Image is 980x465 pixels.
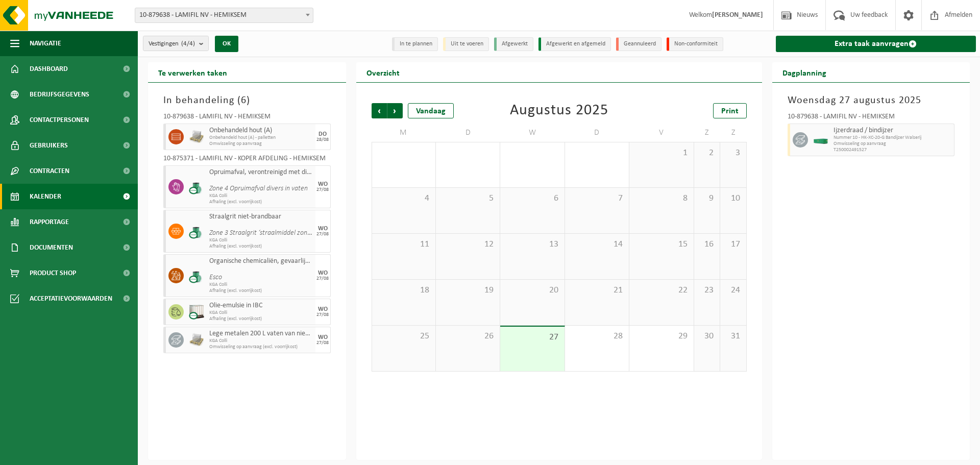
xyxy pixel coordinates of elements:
div: WO [318,226,328,232]
span: Vorige [372,103,387,118]
span: Acceptatievoorwaarden [30,286,112,311]
img: LP-PA-00000-WDN-11 [189,332,204,348]
span: Nummer 10 - HK-XC-20-G Bandijzer Walserij [834,135,952,141]
div: 10-879638 - LAMIFIL NV - HEMIKSEM [788,113,955,124]
span: Vestigingen [149,36,195,52]
span: Product Shop [30,260,76,286]
div: 27/08 [316,340,329,346]
span: 21 [570,285,624,296]
a: Print [713,103,747,118]
span: 23 [699,285,715,296]
span: 14 [570,239,624,250]
span: Gebruikers [30,133,68,158]
div: 27/08 [316,232,329,237]
span: 29 [634,331,688,342]
span: T250002491527 [834,147,952,153]
div: 28/08 [316,137,329,142]
span: 3 [725,148,741,159]
li: Afgewerkt [494,37,533,51]
span: Ijzerdraad / bindijzer [834,127,952,135]
h2: Overzicht [356,62,410,82]
span: Rapportage [30,209,69,235]
li: Non-conformiteit [667,37,723,51]
h2: Dagplanning [772,62,837,82]
span: 10 [725,193,741,204]
div: DO [318,131,327,137]
span: KGA Colli [209,282,313,288]
span: KGA Colli [209,310,313,316]
td: Z [694,124,720,142]
li: Uit te voeren [443,37,489,51]
i: Zone 3 Straalgrit ‘straalmiddel zonder filterdoek’ [209,229,348,237]
span: 28 [570,331,624,342]
div: WO [318,181,328,187]
span: Omwisseling op aanvraag [209,141,313,147]
span: 15 [634,239,688,250]
div: 27/08 [316,187,329,192]
span: 11 [377,239,430,250]
span: KGA Colli [209,237,313,243]
img: PB-OT-0200-CU [189,179,204,194]
td: Z [720,124,746,142]
div: Augustus 2025 [510,103,608,118]
span: 19 [441,285,495,296]
span: Kalender [30,184,61,209]
span: KGA Colli [209,338,313,344]
span: Onbehandeld hout (A) [209,127,313,135]
span: 30 [699,331,715,342]
div: WO [318,270,328,276]
span: Documenten [30,235,73,260]
i: Zone 4 Opruimafval divers in vaten [209,185,308,192]
span: 26 [441,331,495,342]
span: Bedrijfsgegevens [30,82,89,107]
span: Print [721,107,739,115]
count: (4/4) [181,40,195,47]
td: M [372,124,436,142]
td: W [500,124,565,142]
span: 7 [570,193,624,204]
span: 1 [634,148,688,159]
span: 6 [241,95,247,106]
span: 10-879638 - LAMIFIL NV - HEMIKSEM [135,8,313,22]
h2: Te verwerken taken [148,62,237,82]
div: 27/08 [316,312,329,317]
span: Omwisseling op aanvraag [834,141,952,147]
td: D [436,124,500,142]
img: HK-XC-20-GN-00 [813,136,828,144]
button: Vestigingen(4/4) [143,36,209,51]
img: PB-OT-0200-CU [189,224,204,239]
span: 31 [725,331,741,342]
span: Dashboard [30,56,68,82]
span: Afhaling (excl. voorrijkost) [209,243,313,250]
li: In te plannen [392,37,438,51]
span: Opruimafval, verontreinigd met diverse gevaarlijke afvalstoffen [209,168,313,177]
span: 13 [505,239,559,250]
span: 4 [377,193,430,204]
span: 2 [699,148,715,159]
span: Afhaling (excl. voorrijkost) [209,316,313,322]
span: 27 [505,332,559,343]
span: Afhaling (excl. voorrijkost) [209,199,313,205]
span: 22 [634,285,688,296]
a: Extra taak aanvragen [776,36,976,52]
img: PB-OT-0200-CU [189,268,204,283]
span: Contracten [30,158,69,184]
span: 16 [699,239,715,250]
td: D [565,124,629,142]
span: Contactpersonen [30,107,89,133]
span: 12 [441,239,495,250]
span: 17 [725,239,741,250]
span: 5 [441,193,495,204]
img: LP-PA-00000-WDN-11 [189,129,204,144]
span: Straalgrit niet-brandbaar [209,213,313,221]
span: 10-879638 - LAMIFIL NV - HEMIKSEM [135,8,313,23]
span: 9 [699,193,715,204]
div: WO [318,306,328,312]
span: Lege metalen 200 L vaten van niet gevaarlijke producten [209,330,313,338]
button: OK [215,36,238,52]
span: 20 [505,285,559,296]
h3: In behandeling ( ) [163,93,331,108]
span: 18 [377,285,430,296]
li: Geannuleerd [616,37,661,51]
span: Volgende [387,103,403,118]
